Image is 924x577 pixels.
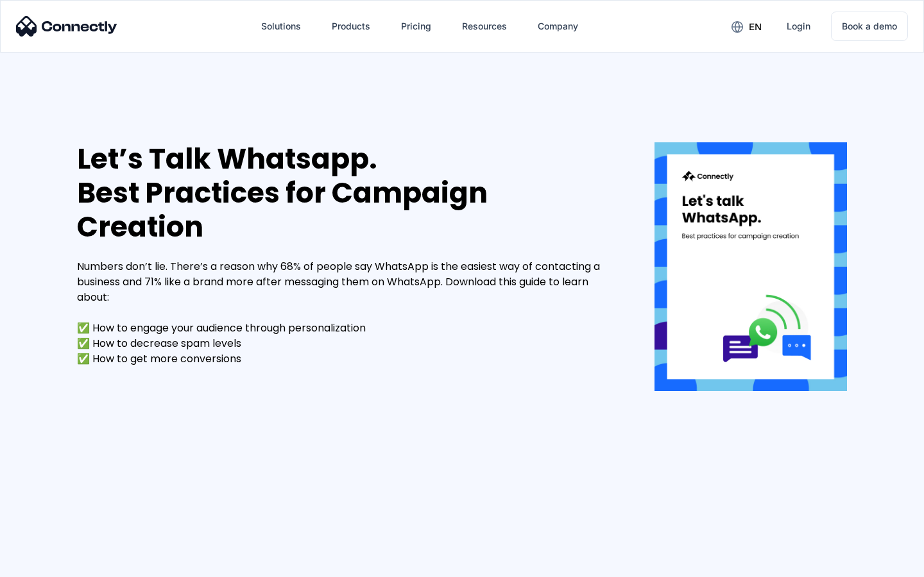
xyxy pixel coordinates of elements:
div: Resources [462,17,507,35]
div: en [749,18,762,36]
a: Book a demo [831,12,908,41]
ul: Language list [26,555,77,573]
div: Login [787,17,810,35]
div: Products [332,17,370,35]
div: Let’s Talk Whatsapp. Best Practices for Campaign Creation [77,142,616,244]
div: Pricing [401,17,431,35]
a: Pricing [391,11,441,42]
div: Company [538,17,578,35]
aside: Language selected: English [13,555,77,573]
div: Solutions [261,17,301,35]
div: Numbers don’t lie. There’s a reason why 68% of people say WhatsApp is the easiest way of contacti... [77,259,616,367]
a: Login [776,11,821,42]
img: Connectly Logo [16,16,117,37]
